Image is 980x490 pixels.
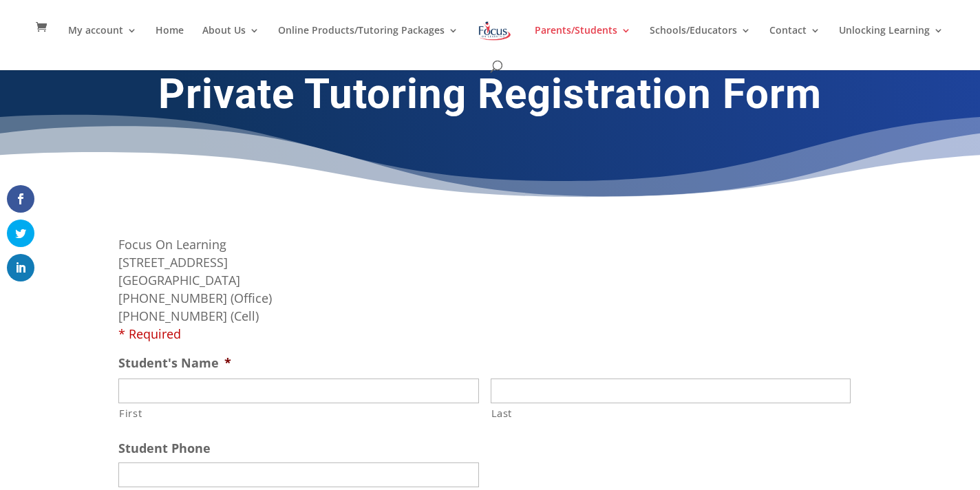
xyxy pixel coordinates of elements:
a: Home [156,25,184,58]
label: Student's Name [118,355,231,371]
a: Contact [769,25,820,58]
a: Schools/Educators [650,25,751,58]
li: Focus On Learning [STREET_ADDRESS] [GEOGRAPHIC_DATA] [PHONE_NUMBER] (Office) [PHONE_NUMBER] (Cell) [118,235,862,343]
label: Last [491,404,851,422]
a: My account [68,25,137,58]
img: Focus on Learning [477,19,513,43]
strong: Private Tutoring Registration Form [158,70,822,118]
span: * Required [118,326,181,342]
a: Online Products/Tutoring Packages [278,25,458,58]
label: First [119,404,479,422]
a: About Us [202,25,259,58]
a: Parents/Students [535,25,631,58]
label: Student Phone [118,440,211,456]
a: Unlocking Learning [839,25,944,58]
